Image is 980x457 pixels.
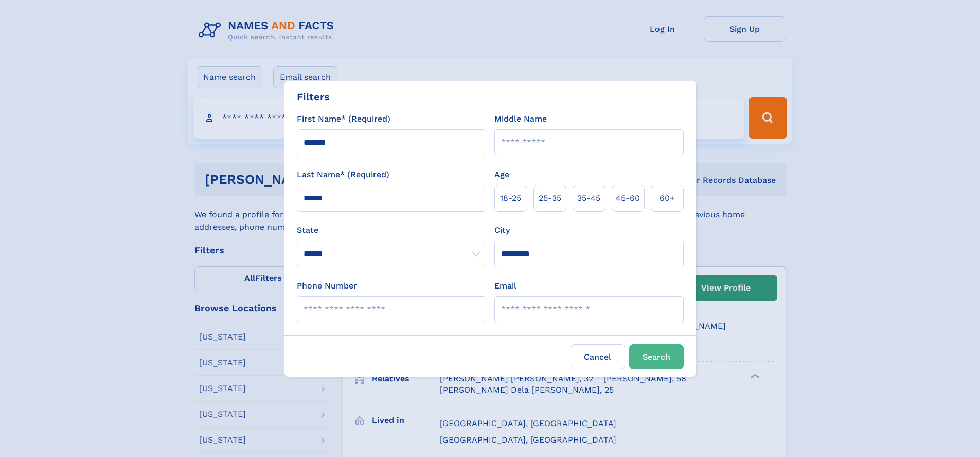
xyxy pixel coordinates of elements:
[539,192,561,205] span: 25‑35
[297,280,357,292] label: Phone Number
[494,168,509,181] label: Age
[577,192,600,205] span: 35‑45
[494,280,516,292] label: Email
[494,113,547,125] label: Middle Name
[297,113,390,125] label: First Name* (Required)
[629,344,684,369] button: Search
[494,224,510,236] label: City
[297,224,486,236] label: State
[297,89,330,105] div: Filters
[500,192,521,205] span: 18‑25
[616,192,640,205] span: 45‑60
[660,192,675,205] span: 60+
[297,168,389,181] label: Last Name* (Required)
[571,344,625,369] label: Cancel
